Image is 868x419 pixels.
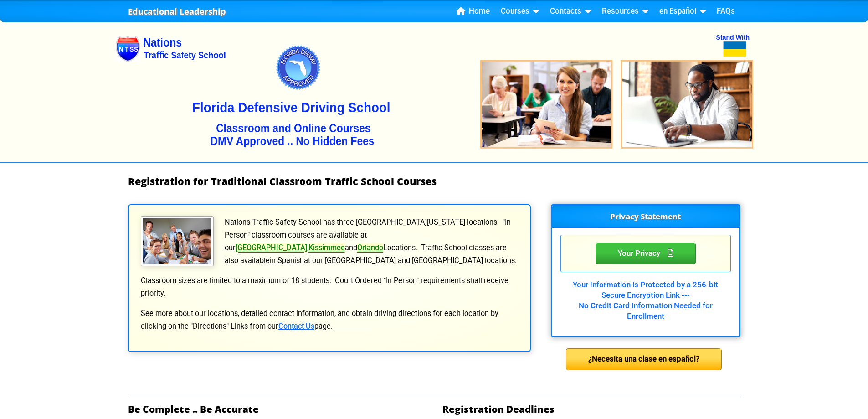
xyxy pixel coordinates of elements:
a: Educational Leadership [128,4,226,19]
u: in Spanish [270,256,304,265]
a: Kissimmee [308,243,345,252]
div: Your Information is Protected by a 256-bit Secure Encryption Link --- No Credit Card Information ... [560,272,731,322]
h3: Privacy Statement [552,206,739,228]
div: ¿Necesita una clase en español? [566,348,722,370]
img: Traffic School Students [141,216,214,266]
img: Nations Traffic School - Your DMV Approved Florida Traffic School [115,16,753,162]
a: Contacts [546,5,595,18]
a: Your Privacy [596,247,696,258]
p: Nations Traffic Safety School has three [GEOGRAPHIC_DATA][US_STATE] locations. "In Person" classr... [140,216,519,267]
a: en Español [656,5,709,18]
a: Resources [598,5,652,18]
h2: Be Complete .. Be Accurate [128,403,426,414]
p: See more about our locations, detailed contact information, and obtain driving directions for eac... [140,307,519,333]
a: [GEOGRAPHIC_DATA] [236,243,307,252]
a: Home [453,5,493,18]
a: Orlando [357,243,383,252]
a: ¿Necesita una clase en español? [566,354,722,363]
h2: Registration Deadlines [442,403,740,414]
div: Privacy Statement [596,243,696,264]
a: FAQs [713,5,739,18]
a: Courses [497,5,543,18]
p: Classroom sizes are limited to a maximum of 18 students. Court Ordered "In Person" requirements s... [140,274,519,300]
a: Contact Us [278,322,314,331]
h1: Registration for Traditional Classroom Traffic School Courses [128,176,740,187]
